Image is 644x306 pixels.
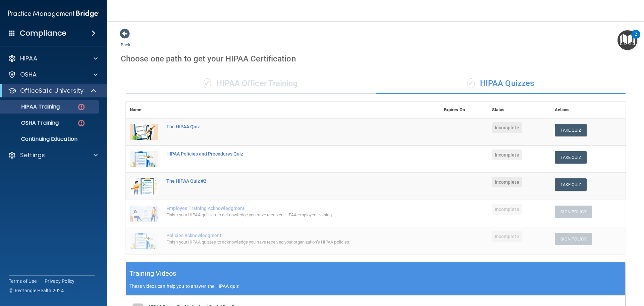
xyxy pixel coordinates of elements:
[129,283,622,289] p: These videos can help you to answer the HIPAA quiz
[555,151,587,164] button: Take Quiz
[488,102,551,118] th: Status
[8,87,97,95] a: OfficeSafe University
[4,136,96,142] p: Continuing Education
[4,120,59,126] p: OSHA Training
[126,102,162,118] th: Name
[204,78,211,88] span: ✓
[492,177,522,187] span: Incomplete
[4,103,60,110] p: HIPAA Training
[492,231,522,242] span: Incomplete
[126,74,376,94] div: HIPAA Officer Training
[376,74,626,94] div: HIPAA Quizzes
[8,54,98,62] a: HIPAA
[492,149,522,160] span: Incomplete
[166,206,406,211] div: Employee Training Acknowledgment
[121,34,130,47] a: Back
[77,103,86,111] img: danger-circle.6113f641.png
[467,78,475,88] span: ✓
[618,30,637,50] button: Open Resource Center, 2 new notifications
[8,71,98,79] a: OSHA
[20,151,45,159] p: Settings
[129,268,176,279] h5: Training Videos
[166,124,406,129] div: The HIPAA Quiz
[8,151,98,159] a: Settings
[9,278,37,285] a: Terms of Use
[166,178,406,184] div: The HIPAA Quiz #2
[20,87,84,95] p: OfficeSafe University
[440,102,488,118] th: Expires On
[166,211,406,219] div: Finish your HIPAA quizzes to acknowledge you have received HIPAA employee training.
[555,206,592,218] button: Sign Policy
[555,178,587,191] button: Take Quiz
[635,34,637,43] div: 2
[20,29,66,38] h4: Compliance
[20,71,37,79] p: OSHA
[166,238,406,246] div: Finish your HIPAA quizzes to acknowledge you have received your organization’s HIPAA policies.
[492,122,522,133] span: Incomplete
[528,258,636,285] iframe: Drift Widget Chat Controller
[45,278,75,285] a: Privacy Policy
[77,119,86,127] img: danger-circle.6113f641.png
[9,287,64,294] span: Ⓒ Rectangle Health 2024
[20,54,37,62] p: HIPAA
[121,49,631,69] div: Choose one path to get your HIPAA Certification
[492,204,522,215] span: Incomplete
[555,124,587,136] button: Take Quiz
[166,151,406,157] div: HIPAA Policies and Procedures Quiz
[551,102,626,118] th: Actions
[8,7,99,20] img: PMB logo
[166,233,406,238] div: Policies Acknowledgment
[555,233,592,245] button: Sign Policy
